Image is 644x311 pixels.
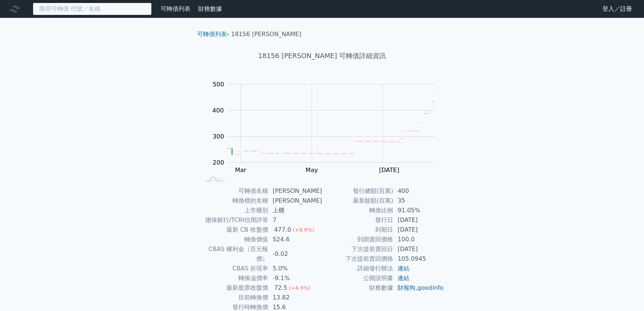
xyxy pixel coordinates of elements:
input: 搜尋可轉債 代號／名稱 [33,3,152,15]
td: [DATE] [393,244,444,254]
a: 登入／註冊 [596,3,638,15]
tspan: 400 [212,107,224,114]
span: (+9.9%) [293,227,314,233]
td: 上市櫃別 [200,206,268,215]
li: 18156 [PERSON_NAME] [231,30,302,39]
tspan: Mar [235,166,247,174]
td: 轉換比例 [322,206,393,215]
td: CBAS 折現率 [200,264,268,273]
div: 72.5 [273,283,289,293]
td: 91.05% [393,206,444,215]
td: 5.0% [268,264,322,273]
td: 擔保銀行/TCRI信用評等 [200,215,268,225]
span: (+4.9%) [289,285,310,291]
td: 發行日 [322,215,393,225]
h1: 18156 [PERSON_NAME] 可轉債詳細資訊 [191,51,453,61]
td: 105.0945 [393,254,444,264]
td: [PERSON_NAME] [268,196,322,206]
td: 上櫃 [268,206,322,215]
td: 最新 CB 收盤價 [200,225,268,235]
tspan: [DATE] [379,166,399,174]
td: -0.02 [268,244,322,264]
tspan: 200 [213,159,224,166]
td: 到期日 [322,225,393,235]
td: [DATE] [393,225,444,235]
td: 轉換價值 [200,235,268,244]
td: 到期賣回價格 [322,235,393,244]
td: 可轉債名稱 [200,186,268,196]
td: 524.6 [268,235,322,244]
div: 477.0 [273,225,293,235]
td: 目前轉換價 [200,293,268,302]
td: , [393,283,444,293]
tspan: 500 [213,81,224,88]
td: 詳細發行辦法 [322,264,393,273]
td: 7 [268,215,322,225]
tspan: May [306,166,318,174]
td: 下次提前賣回價格 [322,254,393,264]
td: 35 [393,196,444,206]
tspan: 300 [213,133,224,140]
td: 最新股票收盤價 [200,283,268,293]
g: Chart [208,81,446,189]
td: [DATE] [393,215,444,225]
td: 400 [393,186,444,196]
a: 連結 [397,274,409,282]
td: 最新餘額(百萬) [322,196,393,206]
td: [PERSON_NAME] [268,186,322,196]
td: -9.1% [268,273,322,283]
a: goodinfo [417,284,443,291]
a: 財報狗 [397,284,415,291]
li: › [197,30,229,39]
td: 100.0 [393,235,444,244]
td: 13.82 [268,293,322,302]
a: 連結 [397,265,409,272]
td: 財務數據 [322,283,393,293]
td: 發行總額(百萬) [322,186,393,196]
a: 財務數據 [198,5,222,12]
td: CBAS 權利金（百元報價） [200,244,268,264]
a: 可轉債列表 [161,5,190,12]
td: 下次提前賣回日 [322,244,393,254]
a: 可轉債列表 [197,31,227,38]
td: 轉換溢價率 [200,273,268,283]
td: 公開說明書 [322,273,393,283]
td: 轉換標的名稱 [200,196,268,206]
